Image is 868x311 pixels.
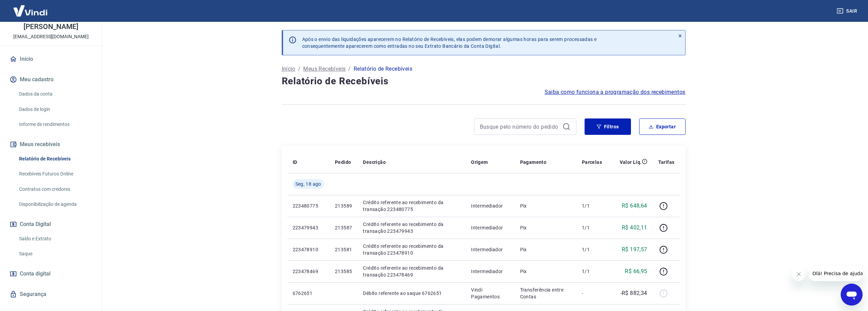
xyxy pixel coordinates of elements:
p: 1/1 [582,202,602,209]
p: Tarifas [658,159,675,166]
p: 223478910 [293,246,324,253]
p: Descrição [363,159,386,166]
p: Crédito referente ao recebimento da transação 223478910 [363,243,460,256]
p: Crédito referente ao recebimento da transação 223480775 [363,199,460,213]
p: Vindi Pagamentos [471,286,509,300]
p: / [298,65,300,73]
a: Saque [16,247,94,261]
span: Seg, 18 ago [295,181,321,187]
h4: Relatório de Recebíveis [282,74,686,88]
a: Disponibilização de agenda [16,197,94,211]
p: 223480775 [293,202,324,209]
button: Filtros [585,118,631,135]
p: [EMAIL_ADDRESS][DOMAIN_NAME] [13,33,89,40]
a: Recebíveis Futuros Online [16,167,94,181]
a: Informe de rendimentos [16,117,94,131]
iframe: Botão para abrir a janela de mensagens [841,284,863,306]
a: Dados de login [16,102,94,116]
a: Segurança [8,287,94,302]
a: Início [282,65,295,73]
a: Saiba como funciona a programação dos recebimentos [545,88,686,96]
p: 1/1 [582,246,602,253]
span: Conta digital [20,269,50,279]
p: Após o envio das liquidações aparecerem no Relatório de Recebíveis, elas podem demorar algumas ho... [302,36,597,50]
p: 1/1 [582,268,602,275]
button: Sair [835,5,860,17]
p: 1/1 [582,224,602,231]
a: Início [8,52,94,67]
a: Meus Recebíveis [303,65,345,73]
p: R$ 648,64 [622,202,647,210]
a: Saldo e Extrato [16,232,94,246]
button: Exportar [639,118,686,135]
p: 6762651 [293,290,324,297]
iframe: Fechar mensagem [792,267,806,281]
button: Meus recebíveis [8,137,94,152]
p: Pedido [335,159,351,166]
a: Relatório de Recebíveis [16,152,94,166]
p: 223478469 [293,268,324,275]
p: Intermediador [471,202,509,209]
span: Olá! Precisa de ajuda? [4,5,57,10]
p: Intermediador [471,268,509,275]
p: 213581 [335,246,352,253]
p: - [582,290,602,297]
p: / [348,65,351,73]
p: Pix [520,224,571,231]
a: Dados da conta [16,87,94,101]
p: Crédito referente ao recebimento da transação 223478469 [363,265,460,278]
p: Pix [520,246,571,253]
a: Contratos com credores [16,182,94,196]
button: Conta Digital [8,217,94,232]
p: 213587 [335,224,352,231]
p: Transferência entre Contas [520,286,571,300]
p: ID [293,159,297,166]
img: Vindi [8,0,53,21]
p: Crédito referente ao recebimento da transação 223479943 [363,221,460,235]
p: Pagamento [520,159,547,166]
p: Intermediador [471,246,509,253]
p: Valor Líq. [620,159,642,166]
iframe: Mensagem da empresa [808,266,863,281]
p: Pix [520,268,571,275]
a: Conta digital [8,266,94,281]
p: Pix [520,202,571,209]
p: -R$ 882,34 [620,289,647,297]
p: 223479943 [293,224,324,231]
p: [PERSON_NAME] [24,23,78,30]
button: Meu cadastro [8,72,94,87]
p: R$ 66,95 [625,267,647,275]
p: 213589 [335,202,352,209]
p: Parcelas [582,159,602,166]
p: R$ 402,11 [622,224,647,232]
p: R$ 197,57 [622,245,647,254]
p: 213585 [335,268,352,275]
p: Origem [471,159,488,166]
p: Débito referente ao saque 6762651 [363,290,460,297]
input: Busque pelo número do pedido [480,122,560,132]
p: Intermediador [471,224,509,231]
p: Relatório de Recebíveis [354,65,412,73]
